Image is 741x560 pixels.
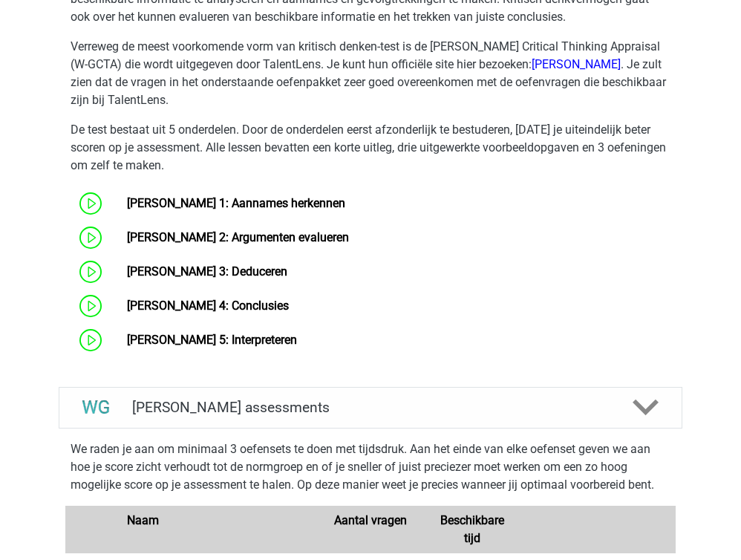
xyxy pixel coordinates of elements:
div: Aantal vragen [319,512,421,547]
div: Beschikbare tijd [421,512,523,547]
p: We raden je aan om minimaal 3 oefensets te doen met tijdsdruk. Aan het einde van elke oefenset ge... [71,440,670,494]
a: [PERSON_NAME] 3: Deduceren [127,264,287,279]
a: assessments [PERSON_NAME] assessments [53,387,688,429]
a: [PERSON_NAME] [532,57,621,71]
a: [PERSON_NAME] 5: Interpreteren [127,333,297,347]
p: De test bestaat uit 5 onderdelen. Door de onderdelen eerst afzonderlijk te bestuderen, [DATE] je ... [71,121,670,175]
a: [PERSON_NAME] 4: Conclusies [127,299,289,313]
img: watson glaser assessments [77,388,115,426]
a: [PERSON_NAME] 2: Argumenten evalueren [127,230,349,244]
div: Naam [116,512,319,547]
h4: [PERSON_NAME] assessments [132,399,609,416]
p: Verreweg de meest voorkomende vorm van kritisch denken-test is de [PERSON_NAME] Critical Thinking... [71,38,670,109]
a: [PERSON_NAME] 1: Aannames herkennen [127,196,345,210]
